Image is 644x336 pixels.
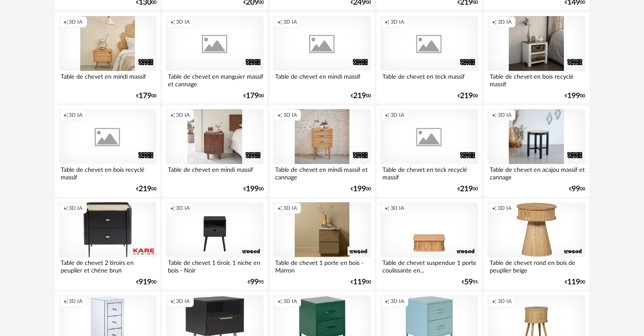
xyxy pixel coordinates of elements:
[385,112,390,118] span: Creation icon
[69,19,83,25] span: 3D IA
[498,205,512,212] span: 3D IA
[376,105,482,197] a: Creation icon 3D IA Table de chevet en teck recyclé massif €21900
[492,205,497,212] span: Creation icon
[243,186,264,192] div: € 00
[488,71,585,88] div: Table de chevet en bois recyclé massif
[376,198,482,290] a: Creation icon 3D IA Table de chevet suspendue 1 porte coulissante en... €5995
[390,19,404,25] span: 3D IA
[176,112,190,118] span: 3D IA
[351,93,371,99] div: € 00
[69,205,83,212] span: 3D IA
[55,198,160,290] a: Creation icon 3D IA Table de chevet 2 tiroirs en peuplier et chêne brun €91900
[170,19,175,25] span: Creation icon
[136,186,156,192] div: € 00
[488,164,585,181] div: Table de chevet en acajou massif et cannage
[59,164,156,181] div: Table de chevet en bois recyclé massif
[277,112,282,118] span: Creation icon
[498,112,512,118] span: 3D IA
[492,298,497,305] span: Creation icon
[283,19,297,25] span: 3D IA
[380,71,478,88] div: Table de chevet en teck massif
[59,71,156,88] div: Table de chevet en mindi massif
[55,105,160,197] a: Creation icon 3D IA Table de chevet en bois recyclé massif €21900
[572,186,580,192] span: 99
[283,298,297,305] span: 3D IA
[162,12,267,104] a: Creation icon 3D IA Table de chevet en manguier massif et cannage €17900
[63,205,68,212] span: Creation icon
[484,12,589,104] a: Creation icon 3D IA Table de chevet en bois recyclé massif €19900
[283,112,297,118] span: 3D IA
[353,93,366,99] span: 219
[139,186,151,192] span: 219
[380,257,478,274] div: Table de chevet suspendue 1 porte coulissante en...
[273,257,371,274] div: Table de chevet 1 porte en bois - Marron
[63,19,68,25] span: Creation icon
[63,298,68,305] span: Creation icon
[139,279,151,285] span: 919
[246,93,259,99] span: 179
[488,257,585,274] div: Table de chevet rond en bois de peuplier beige
[170,112,175,118] span: Creation icon
[63,112,68,118] span: Creation icon
[385,298,390,305] span: Creation icon
[162,105,267,197] a: Creation icon 3D IA Table de chevet en mindi massif €19900
[269,198,374,290] a: Creation icon 3D IA Table de chevet 1 porte en bois - Marron €11900
[273,164,371,181] div: Table de chevet en mindi massif et cannage
[176,19,190,25] span: 3D IA
[277,205,282,212] span: Creation icon
[458,186,478,192] div: € 00
[568,279,580,285] span: 119
[170,298,175,305] span: Creation icon
[353,186,366,192] span: 199
[460,186,473,192] span: 219
[166,71,263,88] div: Table de chevet en manguier massif et cannage
[55,12,160,104] a: Creation icon 3D IA Table de chevet en mindi massif €17900
[243,93,264,99] div: € 00
[484,198,589,290] a: Creation icon 3D IA Table de chevet rond en bois de peuplier beige €11900
[246,186,259,192] span: 199
[351,279,371,285] div: € 00
[353,279,366,285] span: 119
[351,186,371,192] div: € 00
[462,279,478,285] div: € 95
[273,71,371,88] div: Table de chevet en mindi massif
[277,19,282,25] span: Creation icon
[176,298,190,305] span: 3D IA
[166,257,263,274] div: Table de chevet 1 tiroir, 1 niche en bois - Noir
[565,93,585,99] div: € 00
[492,112,497,118] span: Creation icon
[139,93,151,99] span: 179
[484,105,589,197] a: Creation icon 3D IA Table de chevet en acajou massif et cannage €9900
[269,105,374,197] a: Creation icon 3D IA Table de chevet en mindi massif et cannage €19900
[569,186,585,192] div: € 00
[176,205,190,212] span: 3D IA
[498,19,512,25] span: 3D IA
[136,93,156,99] div: € 00
[250,279,259,285] span: 99
[69,298,83,305] span: 3D IA
[283,205,297,212] span: 3D IA
[390,298,404,305] span: 3D IA
[458,93,478,99] div: € 00
[390,205,404,212] span: 3D IA
[390,112,404,118] span: 3D IA
[385,19,390,25] span: Creation icon
[376,12,482,104] a: Creation icon 3D IA Table de chevet en teck massif €21900
[136,279,156,285] div: € 00
[568,93,580,99] span: 199
[248,279,264,285] div: € 95
[69,112,83,118] span: 3D IA
[162,198,267,290] a: Creation icon 3D IA Table de chevet 1 tiroir, 1 niche en bois - Noir €9995
[498,298,512,305] span: 3D IA
[277,298,282,305] span: Creation icon
[170,205,175,212] span: Creation icon
[492,19,497,25] span: Creation icon
[269,12,374,104] a: Creation icon 3D IA Table de chevet en mindi massif €21900
[385,205,390,212] span: Creation icon
[59,257,156,274] div: Table de chevet 2 tiroirs en peuplier et chêne brun
[565,279,585,285] div: € 00
[465,279,473,285] span: 59
[380,164,478,181] div: Table de chevet en teck recyclé massif
[460,93,473,99] span: 219
[166,164,263,181] div: Table de chevet en mindi massif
